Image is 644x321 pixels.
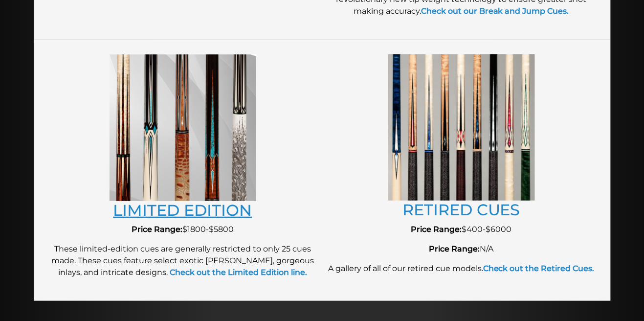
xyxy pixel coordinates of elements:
[170,268,307,277] strong: Check out the Limited Edition line.
[327,263,596,275] p: A gallery of all of our retired cue models.
[421,6,569,16] a: Check out our Break and Jump Cues.
[483,264,595,273] a: Check out the Retired Cues.
[402,200,520,219] a: RETIRED CUES
[168,268,307,277] a: Check out the Limited Edition line.
[327,224,596,235] p: $400-$6000
[48,243,317,278] p: These limited-edition cues are generally restricted to only 25 cues made. These cues feature sele...
[429,244,480,253] strong: Price Range:
[132,225,182,234] strong: Price Range:
[48,224,317,235] p: $1800-$5800
[113,201,252,220] a: LIMITED EDITION
[327,243,596,255] p: N/A
[411,225,462,234] strong: Price Range:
